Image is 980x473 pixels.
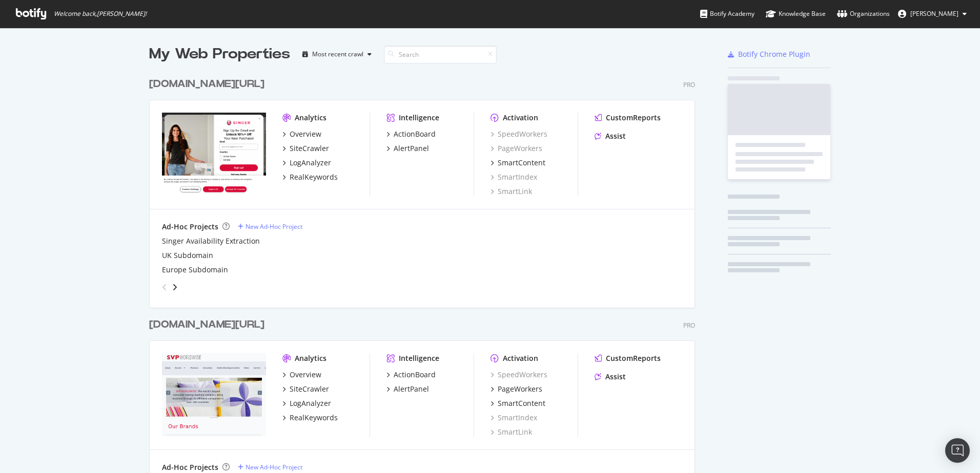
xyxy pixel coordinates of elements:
[394,129,436,139] div: ActionBoard
[605,131,626,141] div: Assist
[290,398,331,408] div: LogAnalyzer
[491,129,547,139] a: SpeedWorkers
[728,49,810,59] a: Botify Chrome Plugin
[605,372,626,382] div: Assist
[290,172,338,182] div: RealKeywords
[162,250,213,261] a: UK Subdomain
[394,384,429,394] div: AlertPanel
[282,172,338,182] a: RealKeywords
[595,113,661,123] a: CustomReports
[162,113,266,196] img: www.singer.com/
[491,370,547,380] a: SpeedWorkers
[295,353,326,363] div: Analytics
[595,372,626,382] a: Assist
[386,370,436,380] a: ActionBoard
[491,143,542,154] a: PageWorkers
[282,158,331,168] a: LogAnalyzer
[162,462,218,472] div: Ad-Hoc Projects
[945,438,970,463] div: Open Intercom Messenger
[282,413,338,423] a: RealKeywords
[384,46,497,63] input: Search
[595,131,626,141] a: Assist
[282,384,329,394] a: SiteCrawler
[290,129,321,139] div: Overview
[149,317,269,332] a: [DOMAIN_NAME][URL]
[149,317,264,332] div: [DOMAIN_NAME][URL]
[171,282,178,292] div: angle-right
[149,77,269,92] a: [DOMAIN_NAME][URL]
[282,129,321,139] a: Overview
[290,384,329,394] div: SiteCrawler
[238,222,302,231] a: New Ad-Hoc Project
[491,186,532,197] a: SmartLink
[290,158,331,168] div: LogAnalyzer
[491,427,532,437] a: SmartLink
[162,353,266,436] img: www.svpworldwide.com/
[162,236,260,246] a: Singer Availability Extraction
[498,158,545,168] div: SmartContent
[386,129,436,139] a: ActionBoard
[606,113,661,123] div: CustomReports
[238,463,302,471] a: New Ad-Hoc Project
[491,158,545,168] a: SmartContent
[683,321,695,330] div: Pro
[386,384,429,394] a: AlertPanel
[595,353,661,363] a: CustomReports
[837,9,890,19] div: Organizations
[491,398,545,408] a: SmartContent
[282,398,331,408] a: LogAnalyzer
[910,9,958,18] span: Helena Ellström
[312,51,363,57] div: Most recent crawl
[738,49,810,59] div: Botify Chrome Plugin
[282,370,321,380] a: Overview
[290,413,338,423] div: RealKeywords
[246,222,302,231] div: New Ad-Hoc Project
[700,9,754,19] div: Botify Academy
[54,10,147,18] span: Welcome back, [PERSON_NAME] !
[295,113,326,123] div: Analytics
[683,80,695,89] div: Pro
[158,279,171,295] div: angle-left
[503,353,538,363] div: Activation
[394,370,436,380] div: ActionBoard
[491,384,542,394] a: PageWorkers
[290,143,329,154] div: SiteCrawler
[399,353,439,363] div: Intelligence
[246,463,302,471] div: New Ad-Hoc Project
[606,353,661,363] div: CustomReports
[149,44,290,64] div: My Web Properties
[491,172,537,182] a: SmartIndex
[890,6,975,22] button: [PERSON_NAME]
[162,265,228,275] a: Europe Subdomain
[290,370,321,380] div: Overview
[298,46,376,62] button: Most recent crawl
[162,222,218,232] div: Ad-Hoc Projects
[498,398,545,408] div: SmartContent
[386,143,429,154] a: AlertPanel
[491,413,537,423] a: SmartIndex
[149,77,264,92] div: [DOMAIN_NAME][URL]
[399,113,439,123] div: Intelligence
[498,384,542,394] div: PageWorkers
[394,143,429,154] div: AlertPanel
[282,143,329,154] a: SiteCrawler
[766,9,826,19] div: Knowledge Base
[503,113,538,123] div: Activation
